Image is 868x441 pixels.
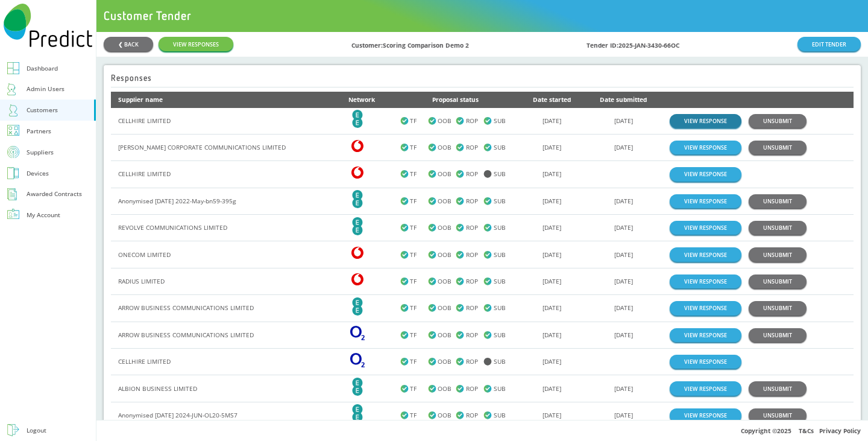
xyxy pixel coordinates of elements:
[542,331,561,339] a: [DATE]
[118,384,197,393] a: ALBION BUSINESS LIMITED
[428,168,456,180] div: OOB
[118,116,171,125] a: CELLHIRE LIMITED
[749,114,807,128] button: UNSUBMIT
[749,274,807,288] button: UNSUBMIT
[670,167,741,181] a: VIEW RESPONSE
[483,356,511,367] div: SUB
[483,222,511,233] div: SUB
[483,276,511,287] div: SUB
[428,249,456,261] div: OOB
[456,222,483,233] div: ROP
[118,411,237,419] a: Anonymised [DATE] 2024-JUN-OL20-5MS7
[118,250,171,259] a: ONECOM LIMITED
[483,115,511,127] div: SUB
[456,276,483,287] div: ROP
[400,302,428,314] div: TF
[118,94,334,106] div: Supplier name
[542,411,561,419] a: [DATE]
[670,247,741,261] a: VIEW RESPONSE
[27,147,54,158] div: Suppliers
[670,194,741,208] a: VIEW RESPONSE
[483,410,511,421] div: SUB
[542,303,561,312] a: [DATE]
[614,277,633,285] a: [DATE]
[400,383,512,395] a: TF OOB ROP SUB
[614,384,633,393] a: [DATE]
[797,37,861,51] a: EDIT TENDER
[400,222,512,233] a: TF OOB ROP SUB
[400,383,428,395] div: TF
[400,249,512,261] a: TF OOB ROP SUB
[118,143,286,151] a: [PERSON_NAME] CORPORATE COMMUNICATIONS LIMITED
[749,247,807,261] button: UNSUBMIT
[749,408,807,422] button: UNSUBMIT
[483,302,511,314] div: SUB
[400,302,512,314] a: TF OOB ROP SUB
[351,37,469,51] div: Customer: Scoring Comparison Demo 2
[749,141,807,154] button: UNSUBMIT
[483,195,511,207] div: SUB
[428,276,456,287] div: OOB
[587,37,679,51] div: Tender ID: 2025-JAN-3430-66OC
[159,37,233,51] a: VIEW RESPONSES
[96,420,868,441] div: Copyright © 2025
[670,328,741,342] a: VIEW RESPONSE
[118,277,165,285] a: RADIUS LIMITED
[749,194,807,208] button: UNSUBMIT
[483,329,511,341] div: SUB
[400,356,512,367] a: TF OOB ROP SUB
[542,170,561,178] a: [DATE]
[670,408,741,422] a: VIEW RESPONSE
[400,276,428,287] div: TF
[670,221,741,235] a: VIEW RESPONSE
[670,141,741,154] a: VIEW RESPONSE
[749,301,807,315] button: UNSUBMIT
[400,115,512,127] a: TF OOB ROP SUB
[483,142,511,153] div: SUB
[483,168,511,180] div: SUB
[670,114,741,128] a: VIEW RESPONSE
[614,303,633,312] a: [DATE]
[670,381,741,395] a: VIEW RESPONSE
[27,104,58,116] div: Customers
[428,195,456,207] div: OOB
[456,356,483,367] div: ROP
[118,357,171,366] a: CELLHIRE LIMITED
[428,383,456,395] div: OOB
[27,425,46,436] div: Logout
[819,427,861,435] a: Privacy Policy
[542,223,561,232] a: [DATE]
[592,94,655,106] div: Date submitted
[118,197,236,205] a: Anonymised [DATE] 2022-May-bn59-395g
[670,301,741,315] a: VIEW RESPONSE
[27,168,49,179] div: Devices
[428,410,456,421] div: OOB
[456,142,483,153] div: ROP
[104,37,153,51] button: ❮ BACK
[400,410,428,421] div: TF
[400,142,512,153] a: TF OOB ROP SUB
[670,355,741,369] a: VIEW RESPONSE
[542,357,561,366] a: [DATE]
[27,63,58,74] div: Dashboard
[400,276,512,287] a: TF OOB ROP SUB
[428,142,456,153] div: OOB
[118,223,227,232] a: REVOLVE COMMUNICATIONS LIMITED
[27,188,82,200] div: Awarded Contracts
[27,125,51,137] div: Partners
[400,329,512,341] a: TF OOB ROP SUB
[27,209,60,221] div: My Account
[799,427,814,435] a: T&Cs
[749,328,807,342] button: UNSUBMIT
[456,115,483,127] div: ROP
[614,250,633,259] a: [DATE]
[614,143,633,151] a: [DATE]
[428,222,456,233] div: OOB
[111,74,152,82] h2: Responses
[456,383,483,395] div: ROP
[400,329,428,341] div: TF
[456,195,483,207] div: ROP
[118,303,254,312] a: ARROW BUSINESS COMMUNICATIONS LIMITED
[118,170,171,178] a: CELLHIRE LIMITED
[400,168,428,180] div: TF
